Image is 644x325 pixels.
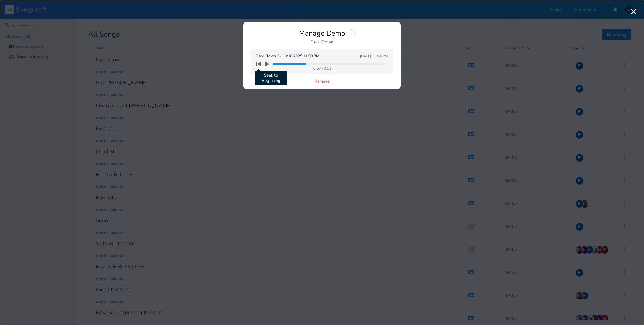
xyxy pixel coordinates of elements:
[348,29,356,37] div: ?
[299,30,345,37] div: Manage Demo
[254,59,263,69] button: Seek to Beginning
[360,54,388,58] div: [DATE] 11:04 PM
[256,53,319,59] span: Dark Clown 3 - 10:10:2025 11.03 PM
[258,67,387,70] div: 0:57 / 3:12
[314,79,330,84] button: Remove
[310,40,334,44] div: Dark Clown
